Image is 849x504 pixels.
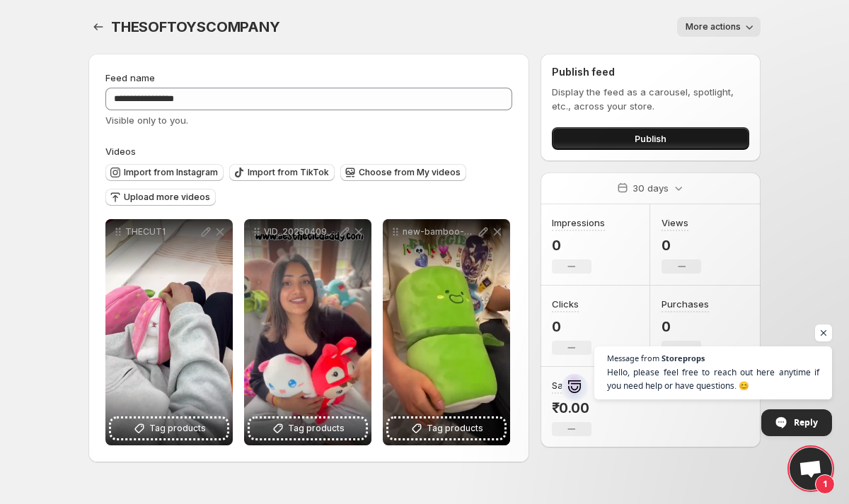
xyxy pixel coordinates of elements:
button: Tag products [250,418,366,438]
span: Tag products [427,421,483,435]
button: More actions [677,17,761,37]
h3: Sales [552,378,576,392]
span: Publish [635,131,666,146]
p: Display the feed as a carousel, spotlight, etc., across your store. [552,85,749,113]
span: Hello, please feel free to reach out here anytime if you need help or have questions. 😊 [607,365,819,392]
button: Import from Instagram [105,164,224,181]
p: 0 [662,237,701,254]
span: More actions [686,21,741,33]
div: new-bamboo-panda-plushie-is-available-in-our-shop-find-the-direct-link-in-the-pinned-comment-720-... [383,219,510,445]
span: Visible only to you. [105,115,188,126]
button: Upload more videos [105,189,216,206]
h3: Purchases [662,297,709,311]
span: THESOFTOYSCOMPANY [111,18,280,35]
span: Tag products [149,421,206,435]
p: 0 [552,318,591,335]
p: THECUT1 [125,226,199,238]
h3: Impressions [552,216,605,230]
span: Import from TikTok [248,167,329,178]
button: Choose from My videos [340,164,466,181]
p: 0 [662,318,709,335]
button: Import from TikTok [229,164,335,181]
span: Tag products [288,421,345,435]
button: Settings [88,17,108,37]
p: ₹0.00 [552,399,591,416]
span: Storeprops [662,354,705,362]
p: new-bamboo-panda-plushie-is-available-in-our-shop-find-the-direct-link-in-the-pinned-comment-720-... [403,226,476,238]
span: Upload more videos [124,192,210,203]
button: Tag products [111,418,227,438]
h3: Clicks [552,297,579,311]
p: 30 days [633,181,669,195]
p: VID_20250409_120652_993 [264,226,337,238]
span: Choose from My videos [359,167,461,178]
span: Import from Instagram [124,167,218,178]
div: Open chat [790,447,832,490]
span: Feed name [105,72,155,83]
div: THECUT1Tag products [105,219,233,445]
span: Videos [105,146,136,157]
h3: Views [662,216,688,230]
button: Tag products [388,418,504,438]
button: Publish [552,127,749,150]
div: VID_20250409_120652_993Tag products [244,219,371,445]
span: Message from [607,354,659,362]
p: 0 [552,237,605,254]
span: Reply [794,410,818,435]
h2: Publish feed [552,65,749,79]
span: 1 [815,474,835,494]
